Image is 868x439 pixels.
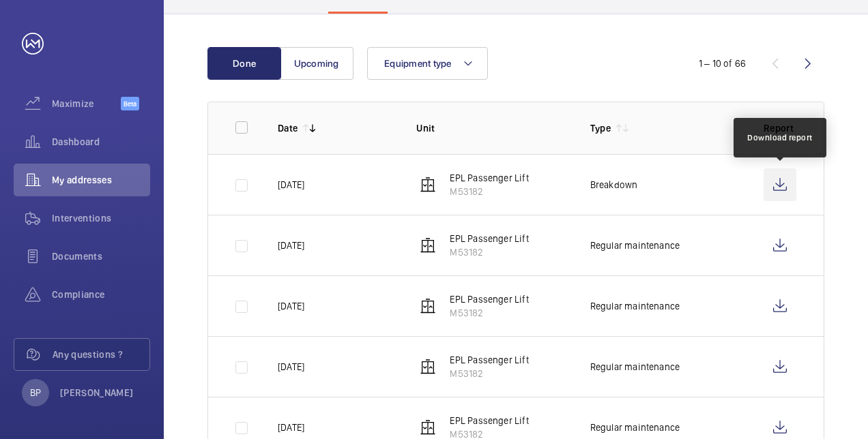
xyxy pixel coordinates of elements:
span: Maximize [52,97,121,110]
span: My addresses [52,173,150,187]
div: Download report [747,132,813,144]
span: Dashboard [52,135,150,149]
p: Regular maintenance [590,239,680,252]
img: elevator.svg [420,359,436,375]
p: Breakdown [590,178,638,192]
p: EPL Passenger Lift [450,292,528,306]
p: M53182 [450,185,528,198]
p: EPL Passenger Lift [450,171,528,185]
p: [DATE] [278,239,304,252]
button: Equipment type [367,47,488,80]
p: EPL Passenger Lift [450,232,528,245]
div: 1 – 10 of 66 [699,57,746,70]
span: Beta [121,97,139,110]
p: M53182 [450,306,528,320]
p: Unit [416,121,568,135]
button: Done [207,47,281,80]
p: [DATE] [278,299,304,313]
img: elevator.svg [420,419,436,436]
p: M53182 [450,367,528,380]
p: [DATE] [278,360,304,374]
p: [DATE] [278,421,304,434]
p: Date [278,121,298,135]
button: Upcoming [280,47,353,80]
p: Regular maintenance [590,360,680,374]
img: elevator.svg [420,237,436,254]
span: Interventions [52,211,150,225]
p: [DATE] [278,178,304,192]
p: Regular maintenance [590,421,680,434]
img: elevator.svg [420,298,436,314]
p: Regular maintenance [590,299,680,313]
p: BP [30,386,41,399]
span: Any questions ? [53,348,149,361]
span: Documents [52,249,150,263]
p: [PERSON_NAME] [60,386,134,399]
span: Equipment type [384,58,452,69]
span: Compliance [52,288,150,301]
img: elevator.svg [420,177,436,193]
p: EPL Passenger Lift [450,353,528,367]
p: EPL Passenger Lift [450,414,528,427]
p: Type [590,121,611,135]
p: M53182 [450,245,528,259]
